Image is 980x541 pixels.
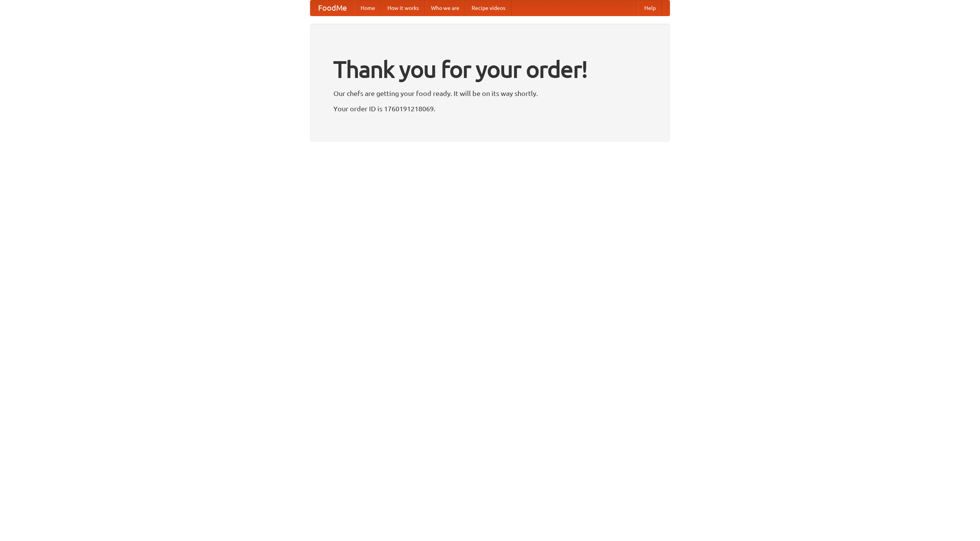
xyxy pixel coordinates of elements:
p: Your order ID is 1760191218069. [333,103,647,114]
a: FoodMe [310,0,354,16]
a: How it works [381,0,425,16]
a: Recipe videos [465,0,511,16]
a: Home [354,0,381,16]
a: Who we are [425,0,465,16]
p: Our chefs are getting your food ready. It will be on its way shortly. [333,88,647,99]
h1: Thank you for your order! [333,51,647,88]
a: Help [638,0,662,16]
